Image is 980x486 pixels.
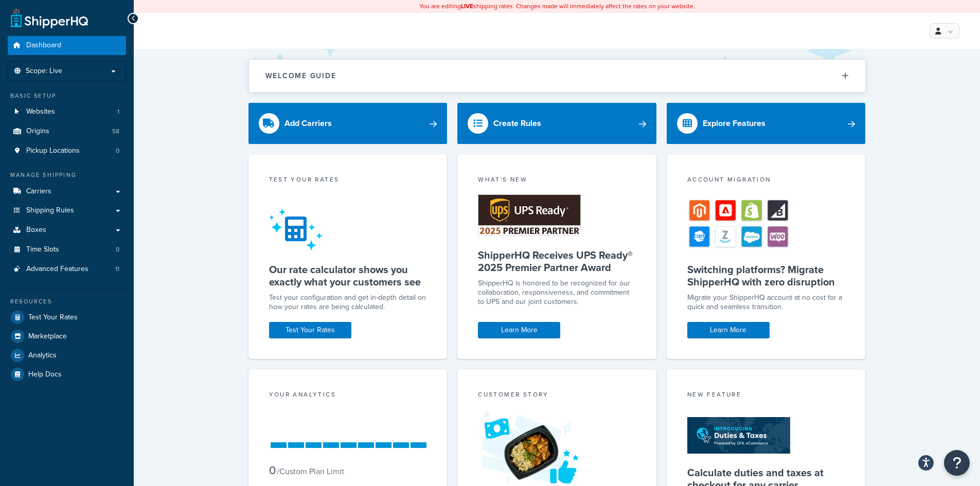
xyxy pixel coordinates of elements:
span: Advanced Features [26,265,88,274]
span: Scope: Live [26,67,62,76]
li: Advanced Features [8,260,126,279]
a: Add Carriers [248,103,448,144]
a: Shipping Rules [8,201,126,220]
span: Analytics [28,351,57,360]
li: Time Slots [8,240,126,259]
span: Carriers [26,187,51,196]
h2: Welcome Guide [265,72,336,80]
span: Marketplace [28,332,67,341]
span: 11 [115,265,119,274]
div: Customer Story [478,390,636,402]
div: Your Analytics [269,390,427,402]
div: Resources [8,297,126,306]
button: Welcome Guide [249,60,865,92]
a: Dashboard [8,36,126,55]
span: Shipping Rules [26,206,74,215]
small: / Custom Plan Limit [277,465,344,477]
a: Test Your Rates [269,322,351,338]
div: Add Carriers [284,116,332,131]
a: Explore Features [667,103,866,144]
span: Help Docs [28,370,62,379]
a: Pickup Locations0 [8,141,126,160]
a: Marketplace [8,327,126,346]
a: Test Your Rates [8,308,126,327]
span: 58 [112,127,119,136]
span: Test Your Rates [28,313,78,322]
div: Explore Features [703,116,765,131]
span: Origins [26,127,49,136]
a: Learn More [687,322,770,338]
a: Analytics [8,346,126,365]
a: Websites1 [8,102,126,121]
span: Websites [26,107,55,116]
div: Test your configuration and get in-depth detail on how your rates are being calculated. [269,293,427,312]
h5: ShipperHQ Receives UPS Ready® 2025 Premier Partner Award [478,249,636,274]
div: What's New [478,175,636,187]
a: Time Slots0 [8,240,126,259]
a: Origins58 [8,122,126,141]
li: Origins [8,122,126,141]
h5: Our rate calculator shows you exactly what your customers see [269,263,427,288]
span: Time Slots [26,245,59,254]
a: Carriers [8,182,126,201]
a: Advanced Features11 [8,260,126,279]
a: Boxes [8,221,126,240]
a: Learn More [478,322,560,338]
div: Basic Setup [8,92,126,100]
div: Test your rates [269,175,427,187]
div: Manage Shipping [8,171,126,179]
h5: Switching platforms? Migrate ShipperHQ with zero disruption [687,263,845,288]
div: New Feature [687,390,845,402]
span: Pickup Locations [26,147,80,155]
span: 0 [116,245,119,254]
div: Migrate your ShipperHQ account at no cost for a quick and seamless transition. [687,293,845,312]
a: Create Rules [457,103,656,144]
li: Websites [8,102,126,121]
div: Account Migration [687,175,845,187]
span: 0 [269,462,276,479]
p: ShipperHQ is honored to be recognized for our collaboration, responsiveness, and commitment to UP... [478,279,636,307]
li: Pickup Locations [8,141,126,160]
span: 1 [117,107,119,116]
a: Help Docs [8,365,126,384]
div: Create Rules [493,116,541,131]
button: Open Resource Center [944,450,970,476]
span: Dashboard [26,41,61,50]
b: LIVE [461,2,473,11]
span: Boxes [26,226,46,235]
span: 0 [116,147,119,155]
